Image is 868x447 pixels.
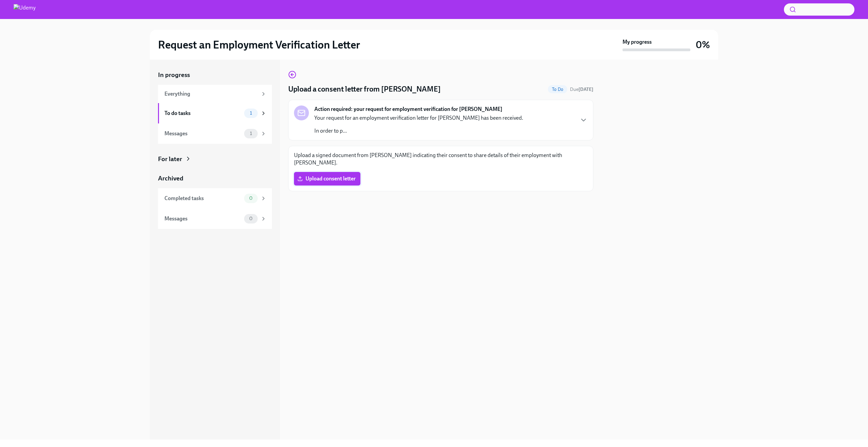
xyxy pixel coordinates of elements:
[164,130,241,137] div: Messages
[164,195,241,202] div: Completed tasks
[245,196,257,201] span: 0
[578,86,593,92] strong: [DATE]
[623,38,652,46] strong: My progress
[299,175,356,182] span: Upload consent letter
[696,39,710,51] h3: 0%
[246,111,256,116] span: 1
[158,155,182,163] div: For later
[570,86,593,92] span: Due
[158,71,272,79] a: In progress
[14,4,36,15] img: Udemy
[158,188,272,209] a: Completed tasks0
[158,103,272,123] a: To do tasks1
[314,114,523,122] p: Your request for an employment verification letter for [PERSON_NAME] has been received.
[164,110,241,117] div: To do tasks
[294,152,588,167] p: Upload a signed document from [PERSON_NAME] indicating their consent to share details of their em...
[548,87,567,92] span: To Do
[314,127,523,135] p: In order to p...
[158,85,272,103] a: Everything
[164,215,241,222] div: Messages
[314,105,502,113] strong: Action required: your request for employment verification for [PERSON_NAME]
[158,123,272,144] a: Messages1
[245,216,257,221] span: 0
[246,131,256,136] span: 1
[158,155,272,163] a: For later
[294,172,360,186] label: Upload consent letter
[288,84,441,94] h4: Upload a consent letter from [PERSON_NAME]
[158,174,272,183] a: Archived
[164,90,258,98] div: Everything
[570,86,593,93] span: October 16th, 2025 10:00
[158,38,360,52] h2: Request an Employment Verification Letter
[158,209,272,229] a: Messages0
